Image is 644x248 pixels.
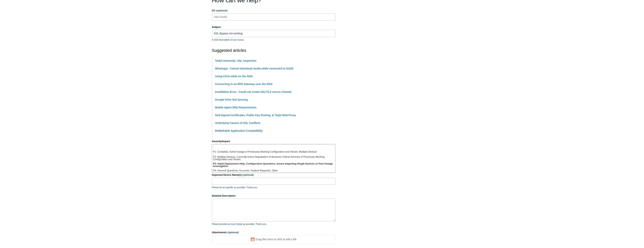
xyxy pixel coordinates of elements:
[215,121,261,124] a: Underlying Causes of SSL Conflicts
[212,186,335,189] p: Please be as specific as possible. Thank you.
[212,194,335,198] label: Detailed Description
[212,47,335,54] h2: Suggested articles
[242,173,254,176] span: (optional)
[212,14,235,20] input: Add emails
[212,173,335,177] label: Impacted Device Name(s)
[215,98,248,101] a: Google Drive Not Syncing
[215,75,253,78] a: Using Citrix while on the SGN
[216,9,227,12] span: (optional)
[215,106,257,109] a: Mobile Agent DNS Requirements
[215,129,263,132] a: ReMarkable Application Compatibility
[212,168,335,173] li: P4: General Questions, Accounts, Feature Requests, Other
[212,150,335,155] li: P1: Complete, Active Outage of Previously Working Configuration and Tenant, Multiple Devices
[212,161,335,168] li: P3: Initial Deployment Help, Configuration Questions, Issues Impacting Single Devices or Past Out...
[215,90,292,93] a: Installation Error - Could not create SSL/TLS secure channel
[212,231,335,234] label: Attachments
[215,67,294,70] a: Whatsapp - Cannot download media while connected to SASE
[215,59,256,62] a: Todyl University: SSL Inspection
[212,38,335,42] p: A brief description of your issue.
[215,114,296,117] a: Self-Signed Certificates, Public Key Pinning, & Todyl Web Proxy
[212,144,335,150] li: -
[227,231,239,234] span: (optional)
[212,139,335,143] label: Severity/Impact
[212,9,335,13] label: CC
[212,155,335,161] li: P2: Multiple Devices, Currently Active Degradation of Business Critical Services of Previously Wo...
[212,25,335,29] label: Subject
[212,222,335,226] p: Please provide as much detail as possible. Thank you.
[215,83,272,86] a: Connecting to an RDS Gateway over the SGN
